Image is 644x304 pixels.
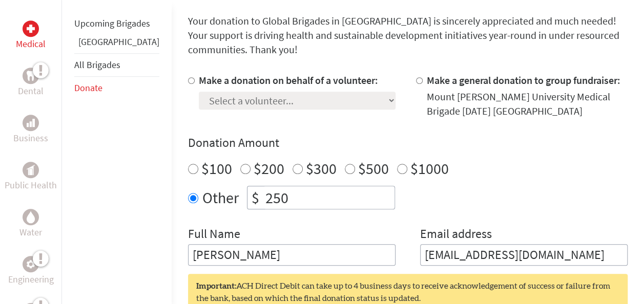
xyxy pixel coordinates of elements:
[420,226,492,244] label: Email address
[420,244,628,266] input: Your Email
[23,256,39,272] div: Engineering
[358,159,389,178] label: $500
[199,74,378,86] label: Make a donation on behalf of a volunteer:
[74,77,159,99] li: Donate
[5,162,57,192] a: Public HealthPublic Health
[8,272,54,287] p: Engineering
[306,159,337,178] label: $300
[23,115,39,131] div: Business
[196,282,236,290] strong: Important:
[188,244,396,266] input: Enter Full Name
[23,209,39,225] div: Water
[263,186,394,209] input: Enter Amount
[16,20,46,51] a: MedicalMedical
[23,162,39,178] div: Public Health
[16,37,46,51] p: Medical
[201,159,232,178] label: $100
[27,119,35,127] img: Business
[27,71,35,80] img: Dental
[427,74,620,86] label: Make a general donation to group fundraiser:
[74,82,102,94] a: Donate
[19,209,42,240] a: WaterWater
[13,131,48,145] p: Business
[74,12,159,35] li: Upcoming Brigades
[410,159,449,178] label: $1000
[254,159,284,178] label: $200
[18,84,44,98] p: Dental
[188,135,628,151] h4: Donation Amount
[27,25,35,33] img: Medical
[188,226,240,244] label: Full Name
[427,90,628,118] div: Mount [PERSON_NAME] University Medical Brigade [DATE] [GEOGRAPHIC_DATA]
[8,256,54,287] a: EngineeringEngineering
[27,211,35,223] img: Water
[23,68,39,84] div: Dental
[74,35,159,53] li: Guatemala
[5,178,57,192] p: Public Health
[74,17,150,29] a: Upcoming Brigades
[247,186,263,209] div: $
[74,59,120,71] a: All Brigades
[202,186,239,209] label: Other
[27,260,35,268] img: Engineering
[19,225,42,240] p: Water
[27,165,35,175] img: Public Health
[78,36,159,48] a: [GEOGRAPHIC_DATA]
[13,115,48,145] a: BusinessBusiness
[74,53,159,77] li: All Brigades
[188,14,628,57] p: Your donation to Global Brigades in [GEOGRAPHIC_DATA] is sincerely appreciated and much needed! Y...
[23,20,39,37] div: Medical
[18,68,44,98] a: DentalDental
